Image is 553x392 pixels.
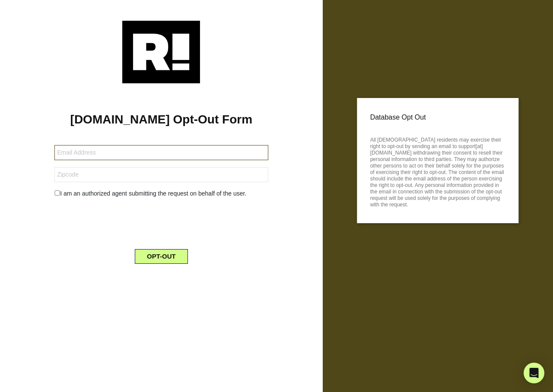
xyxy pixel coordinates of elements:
input: Email Address [54,145,268,160]
div: I am an authorized agent submitting the request on behalf of the user. [48,189,274,198]
img: Retention.com [122,21,200,83]
div: Open Intercom Messenger [524,363,544,383]
p: Database Opt Out [370,111,505,124]
p: All [DEMOGRAPHIC_DATA] residents may exercise their right to opt-out by sending an email to suppo... [370,134,505,208]
iframe: reCAPTCHA [95,205,227,239]
button: OPT-OUT [135,249,188,264]
h1: [DOMAIN_NAME] Opt-Out Form [13,112,310,127]
input: Zipcode [54,167,268,182]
